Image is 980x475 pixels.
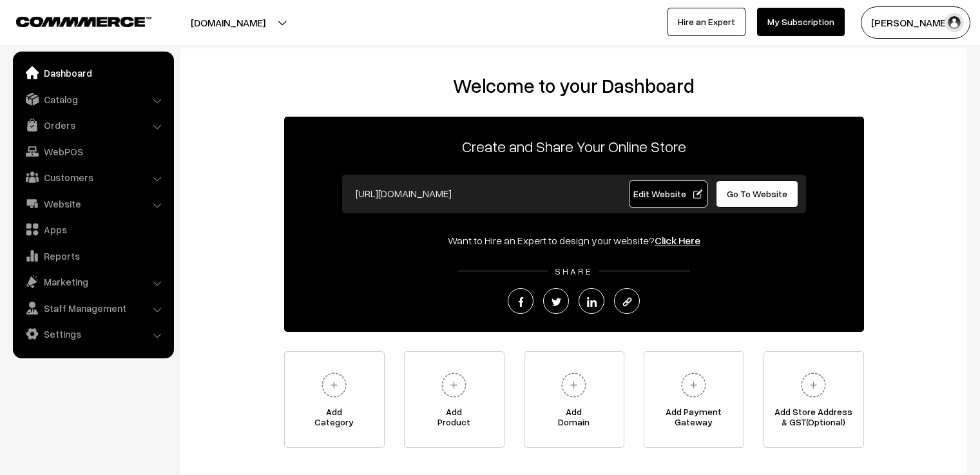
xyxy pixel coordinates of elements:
[404,351,504,448] a: AddProduct
[757,8,845,36] a: My Subscription
[945,13,964,32] img: user
[764,407,863,432] span: Add Store Address & GST(Optional)
[16,13,129,28] a: COMMMERCE
[524,407,624,432] span: Add Domain
[284,135,864,158] p: Create and Share Your Online Store
[633,188,702,199] span: Edit Website
[193,74,954,97] h2: Welcome to your Dashboard
[285,407,384,432] span: Add Category
[16,322,169,345] a: Settings
[556,367,591,403] img: plus.svg
[284,233,864,248] div: Want to Hire an Expert to design your website?
[405,407,504,432] span: Add Product
[284,351,385,448] a: AddCategory
[668,8,745,36] a: Hire an Expert
[16,218,169,241] a: Apps
[16,270,169,293] a: Marketing
[436,367,472,403] img: plus.svg
[629,180,707,208] a: Edit Website
[16,244,169,267] a: Reports
[716,180,799,208] a: Go To Website
[16,140,169,163] a: WebPOS
[16,17,151,26] img: COMMMERCE
[16,192,169,215] a: Website
[316,367,352,403] img: plus.svg
[764,351,864,448] a: Add Store Address& GST(Optional)
[727,188,787,199] span: Go To Website
[16,166,169,189] a: Customers
[644,351,744,448] a: Add PaymentGateway
[548,266,599,276] span: SHARE
[146,6,311,39] button: [DOMAIN_NAME]
[676,367,711,403] img: plus.svg
[16,61,169,84] a: Dashboard
[16,113,169,137] a: Orders
[655,234,700,247] a: Click Here
[796,367,831,403] img: plus.svg
[16,88,169,111] a: Catalog
[644,407,744,432] span: Add Payment Gateway
[524,351,624,448] a: AddDomain
[16,296,169,320] a: Staff Management
[861,6,970,39] button: [PERSON_NAME] C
